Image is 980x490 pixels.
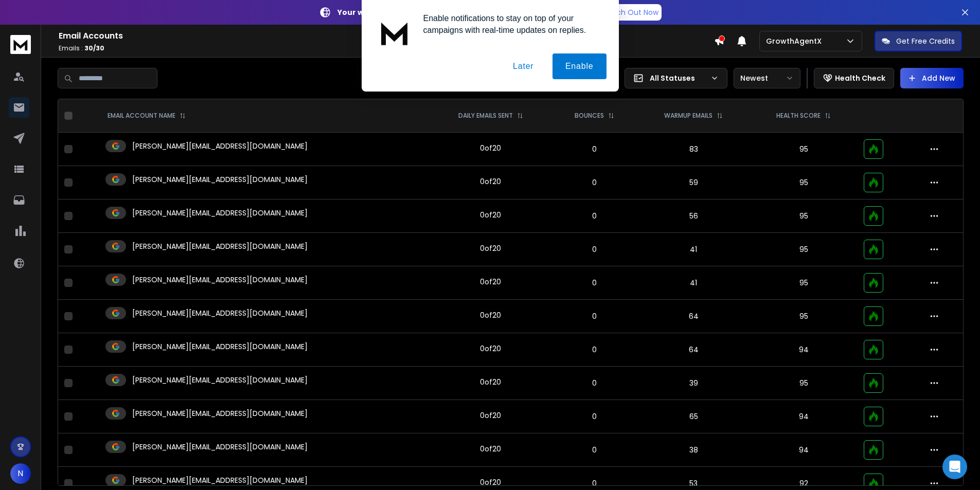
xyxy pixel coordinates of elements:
td: 95 [750,233,857,266]
td: 95 [750,166,857,199]
p: [PERSON_NAME][EMAIL_ADDRESS][DOMAIN_NAME] [132,475,308,485]
div: 0 of 20 [480,377,501,387]
p: DAILY EMAILS SENT [458,112,513,120]
p: [PERSON_NAME][EMAIL_ADDRESS][DOMAIN_NAME] [132,308,308,318]
td: 95 [750,266,857,300]
td: 64 [637,333,750,367]
p: 0 [558,411,631,422]
p: BOUNCES [575,112,604,120]
td: 38 [637,433,750,467]
div: EMAIL ACCOUNT NAME [108,112,186,120]
div: 0 of 20 [480,410,501,421]
td: 83 [637,133,750,166]
td: 94 [750,400,857,433]
td: 64 [637,300,750,333]
div: Enable notifications to stay on top of your campaigns with real-time updates on replies. [415,12,607,36]
td: 41 [637,266,750,300]
td: 95 [750,300,857,333]
p: [PERSON_NAME][EMAIL_ADDRESS][DOMAIN_NAME] [132,241,308,251]
p: [PERSON_NAME][EMAIL_ADDRESS][DOMAIN_NAME] [132,442,308,452]
td: 39 [637,367,750,400]
p: 0 [558,445,631,455]
td: 59 [637,166,750,199]
p: [PERSON_NAME][EMAIL_ADDRESS][DOMAIN_NAME] [132,275,308,285]
td: 65 [637,400,750,433]
p: 0 [558,144,631,154]
td: 95 [750,199,857,233]
td: 95 [750,133,857,166]
p: 0 [558,478,631,488]
p: 0 [558,278,631,288]
p: 0 [558,378,631,388]
td: 94 [750,433,857,467]
p: 0 [558,244,631,255]
td: 41 [637,233,750,266]
td: 56 [637,199,750,233]
td: 95 [750,367,857,400]
div: 0 of 20 [480,343,501,354]
p: [PERSON_NAME][EMAIL_ADDRESS][DOMAIN_NAME] [132,141,308,151]
p: HEALTH SCORE [776,112,821,120]
button: N [10,463,31,484]
button: Later [500,53,546,79]
p: [PERSON_NAME][EMAIL_ADDRESS][DOMAIN_NAME] [132,174,308,185]
p: 0 [558,311,631,321]
td: 94 [750,333,857,367]
div: 0 of 20 [480,444,501,454]
div: 0 of 20 [480,176,501,187]
button: Enable [553,53,607,79]
div: 0 of 20 [480,143,501,153]
div: 0 of 20 [480,277,501,287]
p: [PERSON_NAME][EMAIL_ADDRESS][DOMAIN_NAME] [132,208,308,218]
p: 0 [558,344,631,355]
p: [PERSON_NAME][EMAIL_ADDRESS][DOMAIN_NAME] [132,341,308,352]
div: 0 of 20 [480,477,501,487]
div: 0 of 20 [480,310,501,320]
p: [PERSON_NAME][EMAIL_ADDRESS][DOMAIN_NAME] [132,375,308,385]
p: 0 [558,177,631,188]
p: WARMUP EMAILS [664,112,712,120]
div: 0 of 20 [480,210,501,220]
p: [PERSON_NAME][EMAIL_ADDRESS][DOMAIN_NAME] [132,408,308,419]
div: 0 of 20 [480,243,501,253]
p: 0 [558,211,631,221]
img: notification icon [374,12,415,53]
div: Open Intercom Messenger [942,455,967,479]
